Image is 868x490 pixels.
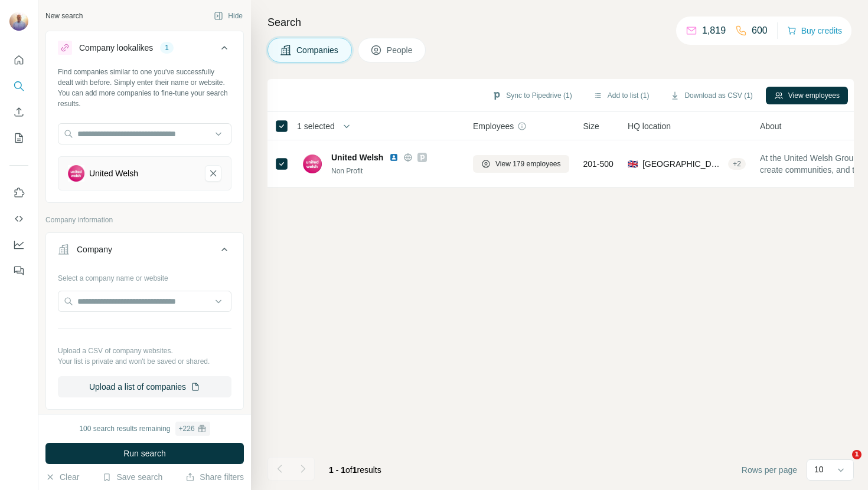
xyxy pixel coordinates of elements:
[728,159,746,169] div: + 2
[585,87,658,104] button: Add to list (1)
[9,75,28,97] button: Search
[583,120,599,132] span: Size
[58,67,231,109] div: Find companies similar to one you've successfully dealt with before. Simply enter their name or w...
[828,450,856,478] iframe: Intercom live chat
[473,120,514,132] span: Employees
[814,463,824,475] p: 10
[760,120,782,132] span: About
[46,34,243,67] button: Company lookalikes1
[89,167,138,179] div: United Welsh
[752,24,768,38] p: 600
[296,44,340,56] span: Companies
[389,153,399,162] img: LinkedIn logo
[45,471,79,483] button: Clear
[331,152,383,163] span: United Welsh
[303,154,322,173] img: Logo of United Welsh
[9,101,28,123] button: Enrich CSV
[787,22,842,39] button: Buy credits
[160,42,174,53] div: 1
[9,208,28,229] button: Use Surfe API
[329,465,345,475] span: 1 - 1
[46,235,243,268] button: Company
[45,443,244,464] button: Run search
[473,155,569,173] button: View 179 employees
[628,120,671,132] span: HQ location
[345,465,353,475] span: of
[185,471,244,483] button: Share filters
[77,244,112,255] div: Company
[387,44,414,56] span: People
[9,12,28,31] img: Avatar
[205,7,251,25] button: Hide
[702,24,726,38] p: 1,819
[79,42,153,54] div: Company lookalikes
[205,165,221,182] button: United Welsh-remove-button
[742,464,797,476] span: Rows per page
[9,182,28,203] button: Use Surfe on LinkedIn
[495,159,561,169] span: View 179 employees
[58,346,231,356] p: Upload a CSV of company websites.
[102,471,162,483] button: Save search
[58,268,231,284] div: Select a company name or website
[45,215,244,225] p: Company information
[45,11,83,21] div: New search
[9,127,28,149] button: My lists
[852,450,862,459] span: 1
[766,87,848,104] button: View employees
[68,165,84,182] img: United Welsh-logo
[58,356,231,367] p: Your list is private and won't be saved or shared.
[583,158,614,170] span: 201-500
[58,376,231,397] button: Upload a list of companies
[331,166,459,176] div: Non Profit
[79,422,210,436] div: 100 search results remaining
[353,465,357,475] span: 1
[329,465,381,475] span: results
[662,87,761,104] button: Download as CSV (1)
[628,158,638,170] span: 🇬🇧
[9,234,28,255] button: Dashboard
[642,158,723,170] span: [GEOGRAPHIC_DATA], [GEOGRAPHIC_DATA], [GEOGRAPHIC_DATA]
[123,448,166,459] span: Run search
[267,14,854,31] h4: Search
[297,120,335,132] span: 1 selected
[179,423,195,434] div: + 226
[9,260,28,281] button: Feedback
[484,87,580,104] button: Sync to Pipedrive (1)
[9,50,28,71] button: Quick start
